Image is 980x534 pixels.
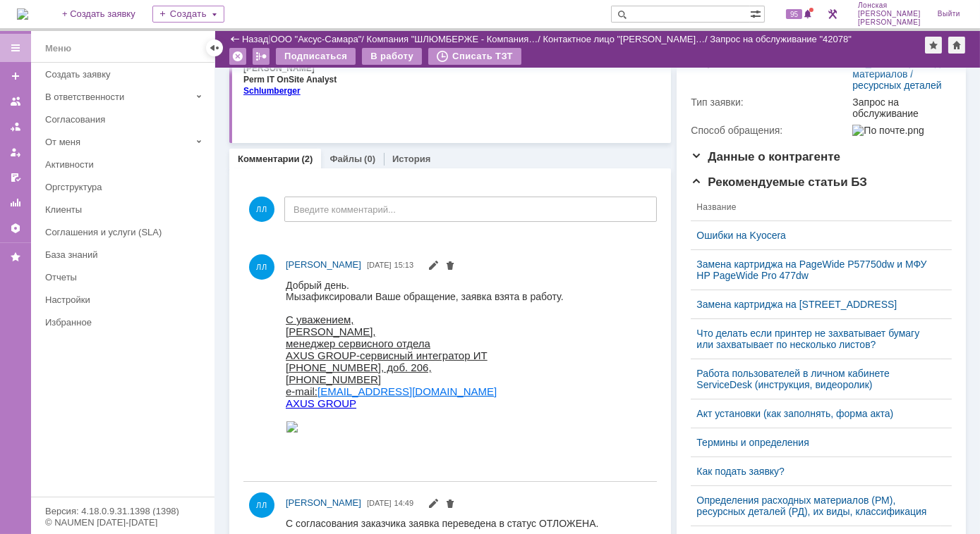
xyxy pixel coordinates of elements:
span: Рекомендуемые статьи БЗ [691,175,867,189]
a: Термины и определения [696,437,935,448]
div: Удалить [229,48,246,65]
div: / [543,34,710,44]
a: Согласования [40,108,212,130]
span: [DATE] [367,499,392,507]
div: Тип заявки: [691,97,849,108]
span: Удалить [444,499,456,511]
a: Файлы [329,154,362,164]
span: [PERSON_NAME] [286,259,361,270]
a: [PHONE_NUMBER] [107,211,185,221]
a: Замена картриджа на [STREET_ADDRESS] [696,299,935,310]
a: Работа пользователей в личном кабинете ServiceDesk (инструкция, видеоролик) [696,368,935,390]
div: Запрос на обслуживание "42078" [710,34,852,44]
div: Способ обращения: [691,125,849,136]
img: logo [17,8,28,20]
div: Соглашения и услуги (SLA) [45,227,206,237]
div: Запрос на обслуживание [852,97,958,119]
a: Соглашения и услуги (SLA) [40,221,212,243]
span: 1.7. Состояние гарантии [1,111,121,123]
span: 1.1. Организация [1,18,83,30]
span: Удалить [444,261,456,273]
div: Настройки [45,294,206,305]
span: [PERSON_NAME] [858,18,921,27]
div: Сделать домашней страницей [948,37,965,54]
span: Редактировать [428,499,439,511]
a: ООО "Аксус-Самара" [271,34,362,44]
a: Мои заявки [4,141,27,163]
a: Комментарии [238,154,300,164]
span: [PERSON_NAME] [858,10,921,18]
span: [DATE] [367,261,392,269]
span: 15:13 [394,261,414,269]
span: 95 [786,9,802,19]
span: 1. Заказчик [1,2,54,14]
a: Настройки [40,289,212,311]
div: Добавить в избранное [925,37,942,54]
span: 89504433135 [175,49,237,61]
div: Согласования [45,114,206,125]
span: 2. Содержание заявки [1,125,106,137]
a: Перейти в интерфейс администратора [824,6,841,23]
div: (2) [302,154,313,164]
div: Работа с массовостью [253,48,270,65]
div: База знаний [45,249,206,260]
a: ПТ_Замена расходных материалов / ресурсных деталей [852,57,957,91]
a: Замена картриджа на PageWide P57750dw и МФУ HP PageWide Pro 477dw [696,259,935,281]
a: Создать заявку [40,63,212,85]
span: [PERSON_NAME] [175,33,265,45]
a: История [392,154,430,164]
span: ЛЛ [249,197,274,222]
a: [PERSON_NAME] [286,496,361,510]
a: Компания "ШЛЮМБЕРЖЕ - Компания… [367,34,538,44]
div: Скрыть меню [206,39,223,56]
a: Акт установки (как заполнять, форма акта) [696,408,935,419]
span: Редактировать [428,261,439,273]
span: 1.2. Заявитель [1,33,71,45]
a: Назад [242,34,268,44]
div: В ответственности [45,92,190,102]
div: Избранное [45,317,190,328]
a: Перейти на домашнюю страницу [17,8,28,20]
a: [EMAIL_ADDRESS][DOMAIN_NAME] [32,106,211,118]
a: База знаний [40,244,212,266]
a: Мои согласования [4,166,27,189]
div: | [268,33,270,44]
div: Активности [45,159,206,170]
a: [EMAIL_ADDRESS][DOMAIN_NAME] [121,200,269,210]
span: Лонская [858,1,921,10]
div: (0) [364,154,375,164]
span: 14:49 [394,499,414,507]
img: По почте.png [852,125,924,136]
span: [STREET_ADDRESS]. [175,64,284,76]
span: 2.1. Описание проблемы [1,139,119,151]
div: Отчеты [45,272,206,282]
a: Настройки [4,217,27,240]
span: Данные о контрагенте [691,150,840,163]
a: Создать заявку [4,65,27,87]
span: 1.3. Контактный телефон [1,49,124,61]
div: Версия: 4.18.0.9.31.1398 (1398) [45,507,200,516]
span: Замена картриджа. [175,139,265,151]
a: Клиенты [40,199,212,221]
span: 1.5. Тип оборудования, модель [1,80,151,92]
a: Как подать заявку? [696,466,935,477]
div: © NAUMEN [DATE]-[DATE] [45,518,200,527]
a: Отчеты [40,266,212,288]
a: Контактное лицо "[PERSON_NAME]… [543,34,705,44]
a: Активности [40,154,212,175]
a: Оргструктура [40,176,212,198]
span: PANTUM BM5100ADN [175,80,289,92]
span: Расширенный поиск [750,6,764,20]
span: зафиксировали Ваше обращение, заявка взята в работу. [16,11,278,23]
span: ООО "Фирма "Радиус - Сервис" [175,18,329,30]
span: 1.4. Размещение аппарата [1,64,127,76]
div: От меня [45,137,190,147]
a: Что делать если принтер не захватывает бумагу или захватывает по несколько листов? [696,328,935,350]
